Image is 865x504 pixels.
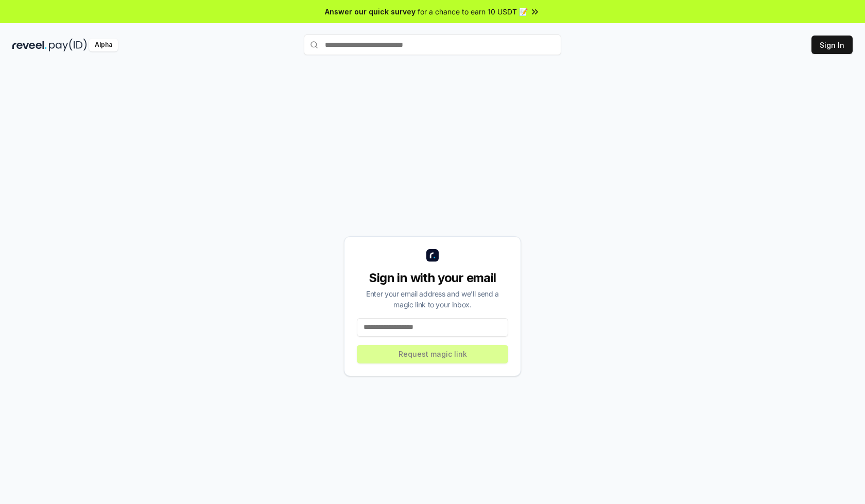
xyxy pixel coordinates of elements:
[357,288,508,310] div: Enter your email address and we’ll send a magic link to your inbox.
[49,39,87,51] img: pay_id
[426,249,439,262] img: logo_small
[357,270,508,286] div: Sign in with your email
[89,39,118,51] div: Alpha
[811,36,853,54] button: Sign In
[418,6,528,17] span: for a chance to earn 10 USDT 📝
[325,6,416,17] span: Answer our quick survey
[12,39,47,51] img: reveel_dark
